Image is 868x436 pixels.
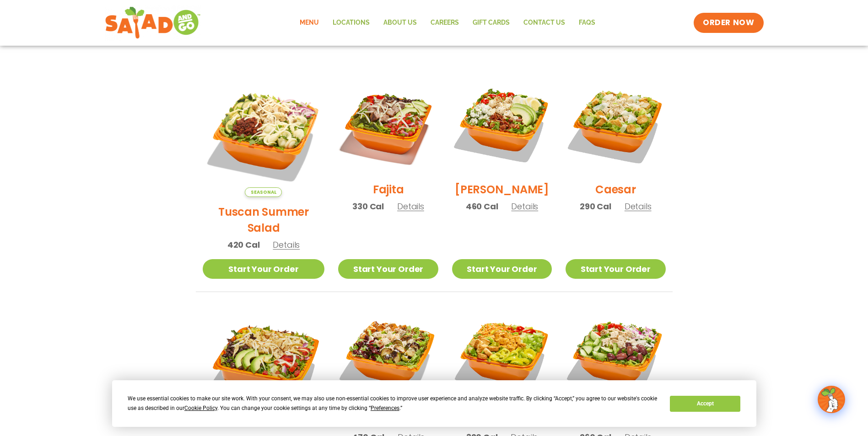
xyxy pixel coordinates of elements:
span: 460 Cal [466,200,498,213]
span: Details [625,201,652,212]
a: Start Your Order [203,259,325,279]
a: Menu [293,12,326,33]
h2: [PERSON_NAME] [455,181,549,197]
div: We use essential cookies to make our site work. With your consent, we may also use non-essential ... [128,394,659,413]
span: ORDER NOW [703,17,754,28]
span: Details [273,239,300,250]
img: Product photo for Tuscan Summer Salad [203,75,325,197]
h2: Fajita [373,181,404,197]
a: GIFT CARDS [466,12,517,33]
nav: Menu [293,12,602,33]
img: new-SAG-logo-768×292 [105,5,201,41]
img: Product photo for Roasted Autumn Salad [338,306,438,405]
a: Start Your Order [338,259,438,279]
span: 290 Cal [580,200,611,213]
img: Product photo for Cobb Salad [452,75,552,175]
a: Careers [424,12,466,33]
a: Start Your Order [452,259,552,279]
span: Seasonal [245,187,282,197]
img: Product photo for Buffalo Chicken Salad [452,306,552,405]
span: 330 Cal [352,200,384,213]
img: Product photo for Caesar Salad [566,75,665,175]
div: Cookie Consent Prompt [112,380,756,427]
a: About Us [377,12,424,33]
img: Product photo for Fajita Salad [338,75,438,175]
button: Accept [670,396,740,412]
img: Product photo for Greek Salad [566,306,665,405]
img: Product photo for BBQ Ranch Salad [203,306,325,428]
a: Start Your Order [566,259,665,279]
span: Details [511,201,538,212]
span: Preferences [371,405,399,411]
a: Locations [326,12,377,33]
a: Contact Us [517,12,572,33]
h2: Tuscan Summer Salad [203,204,325,236]
span: 420 Cal [227,239,260,251]
a: FAQs [572,12,602,33]
img: wpChatIcon [819,387,844,412]
h2: Caesar [595,181,636,197]
span: Details [397,201,424,212]
span: Cookie Policy [184,405,217,411]
a: ORDER NOW [694,13,763,33]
